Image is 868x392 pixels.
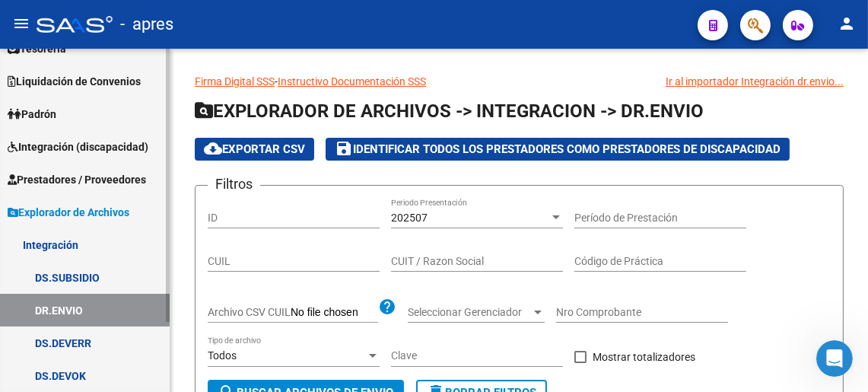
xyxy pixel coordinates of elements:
[8,204,129,221] span: Explorador de Archivos
[335,142,781,156] span: Identificar todos los Prestadores como Prestadores de Discapacidad
[326,138,790,161] button: Identificar todos los Prestadores como Prestadores de Discapacidad
[208,174,260,195] h3: Filtros
[816,340,853,377] iframe: Intercom live chat
[335,139,353,158] mat-icon: save
[666,73,844,90] div: Ir al importador Integración dr.envio...
[838,14,856,33] mat-icon: person
[391,212,428,224] span: 202507
[408,306,531,319] span: Seleccionar Gerenciador
[8,171,146,188] span: Prestadores / Proveedores
[8,73,141,90] span: Liquidación de Convenios
[204,139,222,158] mat-icon: cloud_download
[208,306,291,318] span: Archivo CSV CUIL
[8,106,56,123] span: Padrón
[8,139,148,155] span: Integración (discapacidad)
[291,306,378,320] input: Archivo CSV CUIL
[195,138,314,161] button: Exportar CSV
[208,349,237,362] span: Todos
[120,8,173,41] span: - apres
[593,348,695,366] span: Mostrar totalizadores
[195,73,844,90] p: -
[12,14,30,33] mat-icon: menu
[278,75,426,88] a: Instructivo Documentación SSS
[204,142,305,156] span: Exportar CSV
[195,100,704,122] span: EXPLORADOR DE ARCHIVOS -> INTEGRACION -> DR.ENVIO
[195,75,275,88] a: Firma Digital SSS
[378,298,396,316] mat-icon: help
